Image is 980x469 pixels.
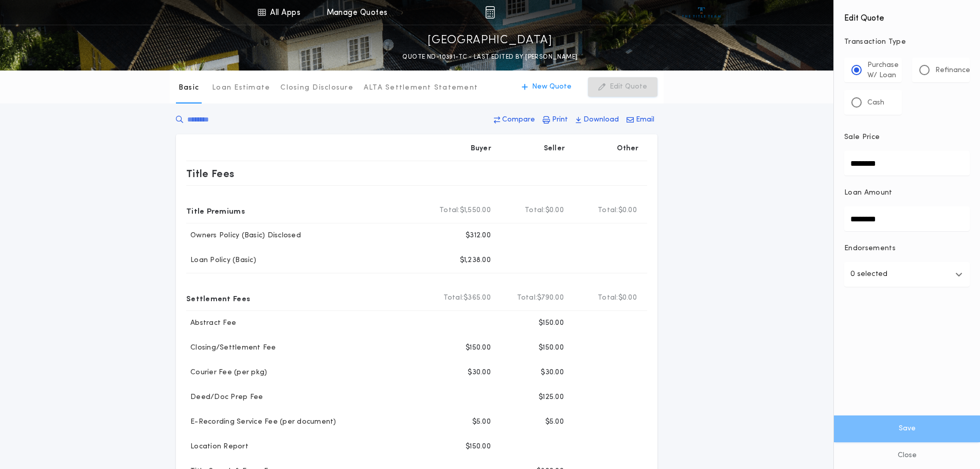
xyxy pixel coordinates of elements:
button: Close [834,442,980,469]
p: $125.00 [539,392,564,403]
button: New Quote [511,77,582,97]
p: Download [583,115,619,125]
span: $365.00 [464,293,491,303]
p: Transaction Type [844,37,970,47]
p: Sale Price [844,132,880,143]
p: E-Recording Service Fee (per document) [186,417,336,427]
span: $1,550.00 [460,205,491,216]
p: Deed/Doc Prep Fee [186,392,263,403]
p: $150.00 [466,343,491,353]
p: Seller [544,144,565,154]
img: vs-icon [682,7,721,18]
b: Total: [517,293,538,303]
button: Save [834,415,980,442]
p: Basic [179,83,199,93]
p: $150.00 [466,442,491,452]
p: [GEOGRAPHIC_DATA] [427,32,553,49]
p: Endorsements [844,244,970,254]
p: Compare [502,115,535,125]
p: $1,238.00 [460,255,491,266]
p: Edit Quote [610,82,647,92]
p: Email [636,115,654,125]
p: Print [552,115,568,125]
button: 0 selected [844,262,970,287]
p: Title Premiums [186,202,245,219]
p: Cash [867,98,884,108]
b: Total: [598,293,618,303]
input: Sale Price [844,151,970,176]
p: 0 selected [850,268,887,281]
img: img [485,6,495,19]
p: ALTA Settlement Statement [364,83,478,93]
p: Purchase W/ Loan [867,60,899,81]
p: $150.00 [539,318,564,328]
p: Owners Policy (Basic) Disclosed [186,231,301,241]
p: $30.00 [541,368,564,378]
p: Loan Amount [844,188,893,198]
span: $0.00 [618,205,637,216]
input: Loan Amount [844,206,970,231]
p: $150.00 [539,343,564,353]
p: Buyer [471,144,491,154]
span: $0.00 [618,293,637,303]
span: $790.00 [537,293,564,303]
span: $0.00 [545,205,564,216]
p: Settlement Fees [186,290,250,306]
b: Total: [439,205,460,216]
button: Edit Quote [588,77,657,97]
p: Closing Disclosure [280,83,353,93]
button: Compare [491,111,538,129]
p: $312.00 [466,231,491,241]
p: New Quote [532,82,572,92]
p: Title Fees [186,165,235,182]
button: Download [573,111,622,129]
button: Print [540,111,571,129]
p: Courier Fee (per pkg) [186,368,267,378]
p: Abstract Fee [186,318,236,328]
p: $5.00 [472,417,491,427]
p: Closing/Settlement Fee [186,343,276,353]
b: Total: [598,205,618,216]
p: Location Report [186,442,248,452]
b: Total: [443,293,464,303]
h4: Edit Quote [844,6,970,25]
button: Email [623,111,657,129]
p: $30.00 [468,368,491,378]
p: Refinance [935,65,970,76]
b: Total: [525,205,545,216]
p: $5.00 [545,417,564,427]
p: Loan Estimate [212,83,270,93]
p: Loan Policy (Basic) [186,255,256,266]
p: QUOTE ND-10391-TC - LAST EDITED BY [PERSON_NAME] [402,52,577,62]
p: Other [617,144,639,154]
